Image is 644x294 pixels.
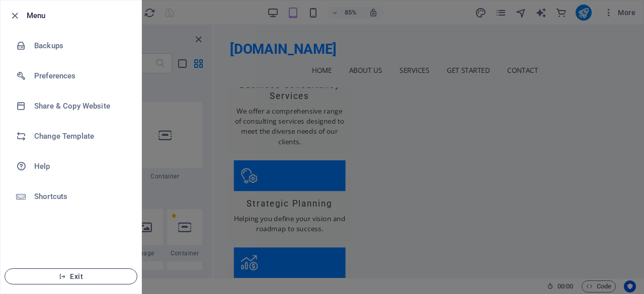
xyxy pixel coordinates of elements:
[34,100,127,112] h6: Share & Copy Website
[34,40,127,52] h6: Backups
[13,272,129,280] span: Exit
[34,70,127,82] h6: Preferences
[34,190,127,203] h6: Shortcuts
[1,151,141,181] a: Help
[34,130,127,142] h6: Change Template
[34,160,127,172] h6: Help
[27,10,133,22] h6: Menu
[5,268,137,284] button: Exit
